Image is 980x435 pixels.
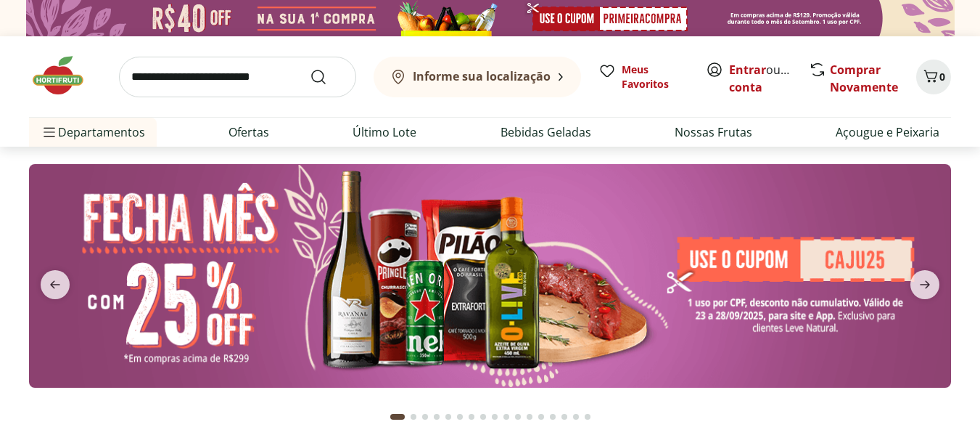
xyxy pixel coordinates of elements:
[916,60,951,94] button: Carrinho
[408,399,419,434] button: Go to page 2 from fs-carousel
[477,399,489,434] button: Go to page 8 from fs-carousel
[582,399,593,434] button: Go to page 17 from fs-carousel
[622,62,688,92] span: Meus Favoritos
[419,399,431,434] button: Go to page 3 from fs-carousel
[729,61,794,96] span: ou
[836,123,939,141] a: Açougue e Peixaria
[559,399,570,434] button: Go to page 15 from fs-carousel
[466,399,477,434] button: Go to page 7 from fs-carousel
[442,399,454,434] button: Go to page 5 from fs-carousel
[353,123,416,141] a: Último Lote
[524,399,535,434] button: Go to page 12 from fs-carousel
[899,270,951,299] button: next
[374,57,581,97] button: Informe sua localização
[387,399,408,434] button: Current page from fs-carousel
[830,62,898,95] a: Comprar Novamente
[535,399,547,434] button: Go to page 13 from fs-carousel
[228,123,269,141] a: Ofertas
[413,68,551,84] b: Informe sua localização
[489,399,501,434] button: Go to page 9 from fs-carousel
[729,62,766,78] a: Entrar
[547,399,559,434] button: Go to page 14 from fs-carousel
[29,54,102,97] img: Hortifruti
[431,399,442,434] button: Go to page 4 from fs-carousel
[501,399,512,434] button: Go to page 10 from fs-carousel
[598,62,688,92] a: Meus Favoritos
[501,123,591,141] a: Bebidas Geladas
[675,123,752,141] a: Nossas Frutas
[570,399,582,434] button: Go to page 16 from fs-carousel
[512,399,524,434] button: Go to page 11 from fs-carousel
[41,115,58,150] button: Menu
[454,399,466,434] button: Go to page 6 from fs-carousel
[939,70,945,84] span: 0
[310,68,345,86] button: Submit Search
[29,164,951,388] img: banana
[29,270,81,299] button: previous
[41,115,145,150] span: Departamentos
[729,62,809,95] a: Criar conta
[119,57,356,97] input: search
